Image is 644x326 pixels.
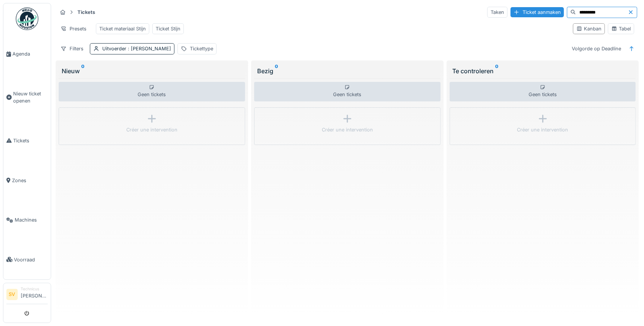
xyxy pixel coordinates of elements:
div: Kanban [576,25,602,32]
a: Nieuw ticket openen [3,74,51,121]
div: Créer une intervention [126,126,177,133]
div: Tickettype [190,45,213,52]
sup: 0 [275,66,278,75]
div: Tabel [611,25,631,32]
img: Badge_color-CXgf-gQk.svg [16,8,38,30]
div: Geen tickets [450,82,636,101]
div: Geen tickets [59,82,245,101]
a: Voorraad [3,240,51,280]
div: Technicus [21,286,48,292]
a: Zones [3,160,51,200]
div: Créer une intervention [517,126,568,133]
div: Ticket aanmaken [511,7,564,17]
a: Tickets [3,121,51,161]
sup: 0 [81,66,85,75]
span: Nieuw ticket openen [13,90,48,104]
div: Ticket Stijn [156,25,180,32]
a: Machines [3,200,51,240]
div: Te controleren [453,66,633,75]
span: Zones [12,177,48,184]
a: Agenda [3,34,51,74]
span: Agenda [12,50,48,57]
div: Presets [57,23,90,34]
li: [PERSON_NAME] [21,286,48,302]
div: Ticket materiaal Stijn [99,25,146,32]
div: Créer une intervention [322,126,373,133]
li: SV [6,289,18,300]
div: Bezig [257,66,438,75]
span: : [PERSON_NAME] [126,46,171,51]
div: Nieuw [62,66,242,75]
a: SV Technicus[PERSON_NAME] [6,286,48,304]
sup: 0 [496,66,499,75]
strong: Tickets [74,9,98,16]
div: Taken [487,7,508,18]
div: Volgorde op Deadline [568,43,624,54]
div: Geen tickets [254,82,441,101]
span: Tickets [13,137,48,144]
div: Filters [57,43,87,54]
div: Uitvoerder [102,45,171,52]
span: Voorraad [14,256,48,263]
span: Machines [15,216,48,223]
